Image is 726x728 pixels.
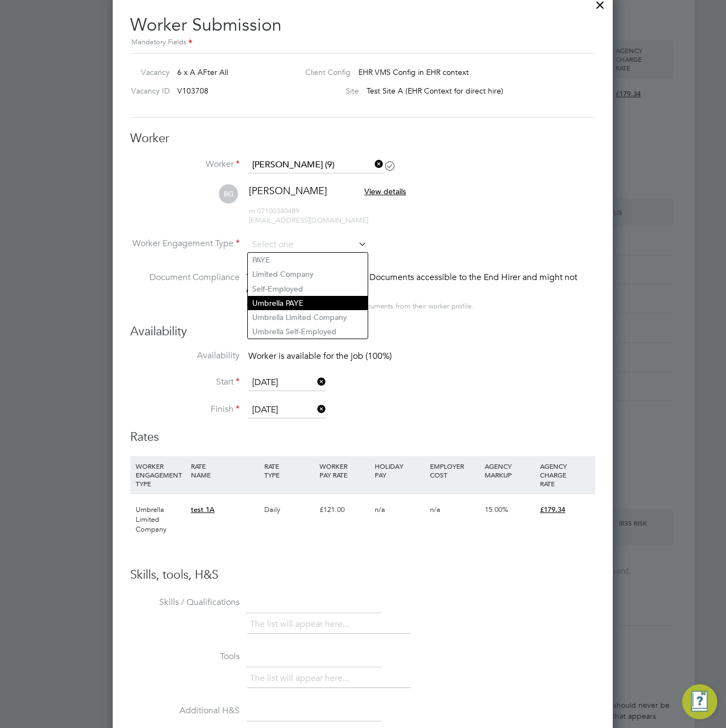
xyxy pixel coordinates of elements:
label: Additional H&S [130,705,240,717]
div: You can edit access to this worker’s documents from their worker profile. [246,300,474,313]
label: Start [130,376,240,388]
label: Site [297,86,359,96]
div: Umbrella Limited Company [133,494,188,545]
div: Daily [262,494,317,526]
span: EHR VMS Config in EHR context [358,67,469,77]
div: Mandatory Fields [130,37,595,49]
div: HOLIDAY PAY [372,456,427,485]
label: Vacancy ID [126,86,170,96]
label: Availability [130,350,240,362]
span: [EMAIL_ADDRESS][DOMAIN_NAME] [249,216,368,225]
label: Worker Engagement Type [130,238,240,249]
span: 6 x A AFter All [177,67,228,77]
label: Finish [130,404,240,415]
h3: Rates [130,429,595,445]
label: Tools [130,651,240,662]
button: Engage Resource Center [682,684,717,719]
li: The list will appear here... [250,617,353,632]
span: 07100340489 [249,206,299,216]
div: EMPLOYER COST [427,456,483,485]
span: Worker is available for the job (100%) [248,351,392,362]
div: WORKER ENGAGEMENT TYPE [133,456,188,493]
div: AGENCY MARKUP [482,456,537,485]
span: n/a [430,505,440,514]
input: Select one [248,237,367,253]
label: Vacancy [126,67,170,77]
label: Document Compliance [130,271,240,311]
li: Umbrella Self-Employed [248,324,368,339]
input: Select one [248,402,326,418]
div: AGENCY CHARGE RATE [537,456,593,493]
span: n/a [375,505,385,514]
span: m: [249,206,257,216]
div: £121.00 [317,494,372,526]
li: The list will appear here... [250,671,353,686]
label: Client Config [297,67,351,77]
span: test 1A [191,505,214,514]
span: 15.00% [485,505,508,514]
label: Skills / Qualifications [130,597,240,608]
span: £179.34 [540,505,565,514]
span: Test Site A (EHR Context for direct hire) [367,86,503,96]
li: Self-Employed [248,282,368,296]
div: This worker has no Compliance Documents accessible to the End Hirer and might not qualify for thi... [246,271,595,297]
li: Umbrella PAYE [248,296,368,310]
span: V103708 [177,86,208,96]
label: Worker [130,159,240,170]
div: RATE NAME [188,456,262,485]
h2: Worker Submission [130,5,595,49]
li: PAYE [248,253,368,267]
h3: Availability [130,324,595,340]
input: Search for... [248,157,384,173]
input: Select one [248,375,326,391]
li: Umbrella Limited Company [248,310,368,324]
span: View details [364,187,406,196]
div: WORKER PAY RATE [317,456,372,485]
h3: Worker [130,131,595,147]
h3: Skills, tools, H&S [130,567,595,583]
div: RATE TYPE [262,456,317,485]
span: BG [219,184,238,203]
span: [PERSON_NAME] [249,184,327,197]
li: Limited Company [248,267,368,281]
